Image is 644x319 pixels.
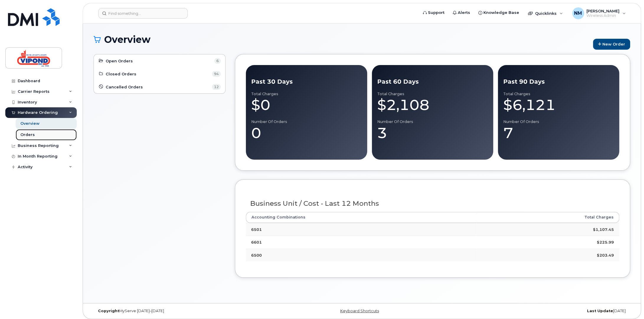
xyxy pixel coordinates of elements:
[597,253,614,258] strong: $203.49
[340,309,379,313] a: Keyboard Shortcuts
[98,70,221,77] a: Closed Orders 94
[503,92,614,96] div: Total Charges
[250,200,615,207] h3: Business Unit / Cost - Last 12 Months
[98,83,221,90] a: Cancelled Orders 12
[377,96,488,114] div: $2,108
[246,212,477,223] th: Accounting Combinations
[251,96,362,114] div: $0
[377,119,488,124] div: Number of Orders
[587,309,613,313] strong: Last Update
[106,71,136,77] span: Closed Orders
[251,77,362,86] div: Past 30 Days
[377,92,488,96] div: Total Charges
[593,39,630,50] a: New Order
[251,124,362,142] div: 0
[377,77,488,86] div: Past 60 Days
[251,119,362,124] div: Number of Orders
[503,96,614,114] div: $6,121
[94,309,272,313] div: MyServe [DATE]–[DATE]
[377,124,488,142] div: 3
[251,227,262,232] strong: 6501
[503,77,614,86] div: Past 90 Days
[251,92,362,96] div: Total Charges
[212,71,221,77] span: 94
[503,119,614,124] div: Number of Orders
[251,253,262,258] strong: 6500
[106,84,143,90] span: Cancelled Orders
[503,124,614,142] div: 7
[451,309,630,313] div: [DATE]
[106,58,133,64] span: Open Orders
[98,57,221,64] a: Open Orders 6
[597,240,614,244] strong: $225.99
[98,309,119,313] strong: Copyright
[593,227,614,232] strong: $1,107.45
[212,84,221,90] span: 12
[214,58,221,64] span: 6
[94,34,590,45] h1: Overview
[251,240,262,244] strong: 6601
[477,212,619,223] th: Total Charges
